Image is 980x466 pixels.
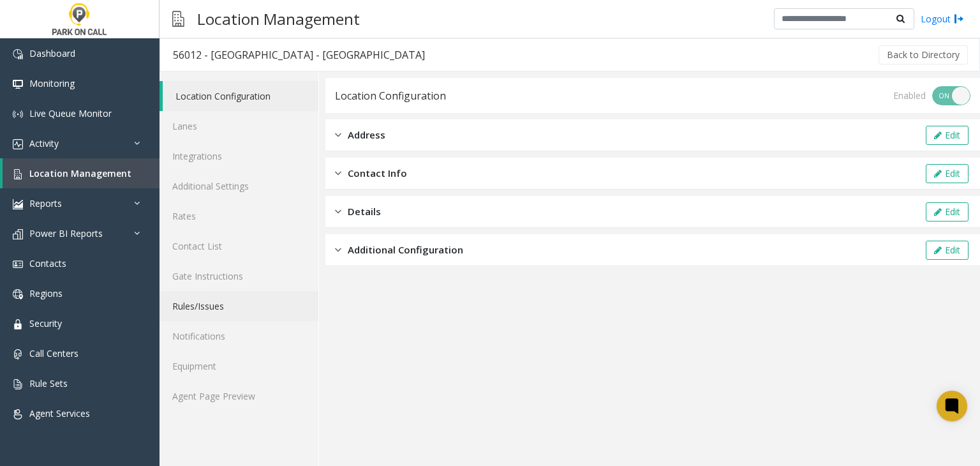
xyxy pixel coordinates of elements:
[29,377,68,389] span: Rule Sets
[954,12,964,26] img: logout
[926,202,969,222] button: Edit
[29,347,78,359] span: Call Centers
[29,227,103,239] span: Power BI Reports
[160,201,318,231] a: Rates
[3,158,160,188] a: Location Management
[13,79,23,89] img: 'icon'
[13,139,23,149] img: 'icon'
[348,128,385,142] span: Address
[13,49,23,59] img: 'icon'
[879,45,968,64] button: Back to Directory
[13,409,23,419] img: 'icon'
[29,317,62,329] span: Security
[348,204,381,219] span: Details
[13,229,23,239] img: 'icon'
[13,349,23,359] img: 'icon'
[172,3,184,34] img: pageIcon
[29,197,62,209] span: Reports
[160,321,318,351] a: Notifications
[29,107,112,119] span: Live Queue Monitor
[348,243,463,257] span: Additional Configuration
[335,128,341,142] img: closed
[163,81,318,111] a: Location Configuration
[13,199,23,209] img: 'icon'
[13,259,23,269] img: 'icon'
[921,12,964,26] a: Logout
[335,243,341,257] img: closed
[160,261,318,291] a: Gate Instructions
[13,169,23,179] img: 'icon'
[893,89,926,102] div: Enabled
[160,351,318,381] a: Equipment
[29,257,66,269] span: Contacts
[13,289,23,299] img: 'icon'
[29,287,63,299] span: Regions
[29,137,59,149] span: Activity
[13,319,23,329] img: 'icon'
[160,111,318,141] a: Lanes
[335,166,341,181] img: closed
[160,231,318,261] a: Contact List
[29,47,75,59] span: Dashboard
[160,291,318,321] a: Rules/Issues
[191,3,366,34] h3: Location Management
[29,77,75,89] span: Monitoring
[173,47,425,63] div: 56012 - [GEOGRAPHIC_DATA] - [GEOGRAPHIC_DATA]
[13,109,23,119] img: 'icon'
[335,204,341,219] img: closed
[160,171,318,201] a: Additional Settings
[926,164,969,183] button: Edit
[335,87,446,104] div: Location Configuration
[13,379,23,389] img: 'icon'
[29,407,90,419] span: Agent Services
[926,241,969,260] button: Edit
[160,381,318,411] a: Agent Page Preview
[926,126,969,145] button: Edit
[160,141,318,171] a: Integrations
[348,166,407,181] span: Contact Info
[29,167,131,179] span: Location Management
